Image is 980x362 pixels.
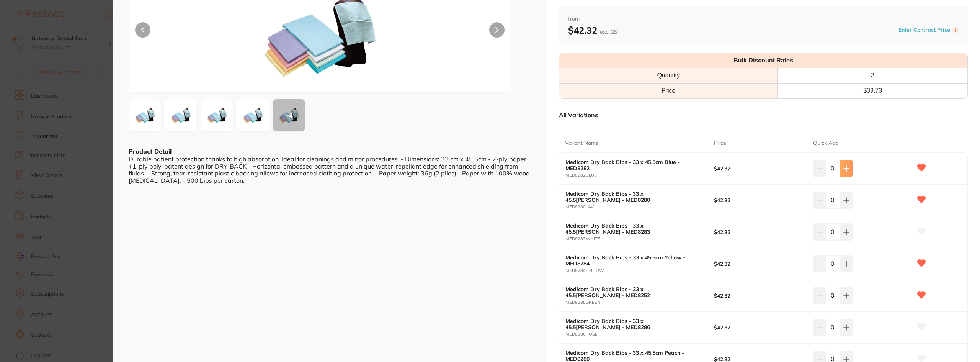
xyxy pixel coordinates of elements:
b: $42.32 [714,165,803,172]
img: OTU [239,102,267,129]
img: OTQ [167,102,195,129]
span: excl. GST [600,28,621,35]
b: Medicom Dry Back Bibs - 33 x 45.5[PERSON_NAME] - MED8280 [565,191,699,203]
b: Medicom Dry Back Bibs - 33 x 45.5cm Blue - MED8282 [565,159,699,171]
p: Price [714,139,726,147]
label: i [952,27,959,33]
small: MED8280LAV [565,205,714,210]
th: 3 [778,68,967,83]
small: MED8285GREEN [565,300,714,305]
small: MED8283WHITE [565,236,714,241]
b: $42.32 [714,293,803,299]
b: $42.32 [714,261,803,267]
b: Medicom Dry Back Bibs - 33 x 45.5cm Peach - MED8288 [565,350,699,362]
button: Enter Contract Price [896,26,952,34]
div: + 4 [273,99,305,131]
p: Quick Add [813,139,838,147]
p: All Variations [559,111,598,119]
td: $ 39.73 [778,83,967,98]
img: OTI [131,102,159,129]
p: Variant Name [565,139,599,147]
b: $42.32 [714,324,803,331]
b: Product Detail [129,147,171,155]
b: $42.32 [714,229,803,235]
b: Medicom Dry Back Bibs - 33 x 45.5[PERSON_NAME] - MED8252 [565,286,699,298]
td: Price [559,83,778,98]
b: $42.32 [714,197,803,203]
b: Medicom Dry Back Bibs - 33 x 45.5cm Yellow - MED8284 [565,254,699,267]
span: from [568,15,959,23]
button: +4 [273,99,305,132]
th: Bulk Discount Rates [559,53,967,68]
b: $42.32 [568,25,621,36]
b: Medicom Dry Back Bibs - 33 x 45.5[PERSON_NAME] - MED8283 [565,223,699,235]
small: MED8284YELLOW [565,268,714,273]
th: Quantity [559,68,778,83]
div: Durable patient protection thanks to high absorption. Ideal for cleanings and minor procedures. -... [129,156,531,184]
small: MED8286ROSE [565,332,714,337]
small: MED8282BLUE [565,173,714,178]
b: Medicom Dry Back Bibs - 33 x 45.5[PERSON_NAME] - MED8286 [565,318,699,330]
img: OTM [203,102,231,129]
